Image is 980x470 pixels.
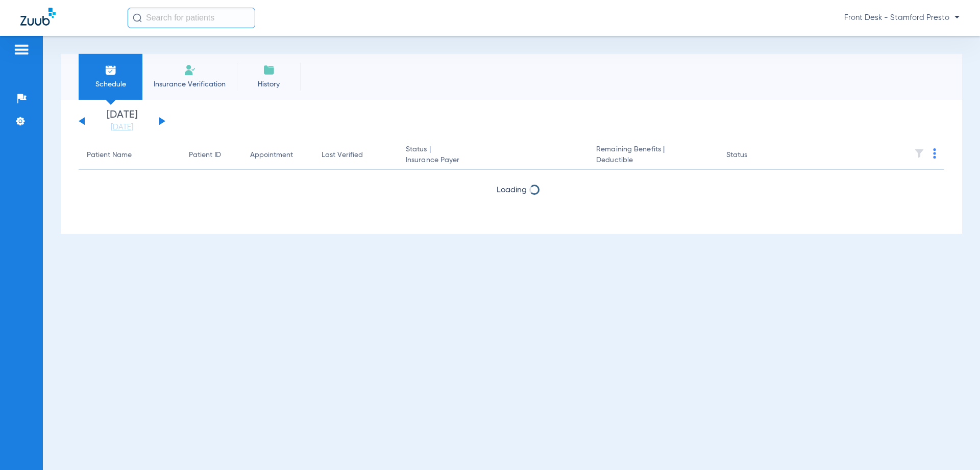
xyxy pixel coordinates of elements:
[150,79,229,89] span: Insurance Verification
[250,150,293,161] div: Appointment
[87,150,173,161] div: Patient Name
[244,79,293,89] span: History
[20,8,56,26] img: Zuub Logo
[718,141,787,170] th: Status
[588,141,718,170] th: Remaining Benefits |
[87,150,132,161] div: Patient Name
[91,122,153,132] a: [DATE]
[13,43,30,56] img: hamburger-icon
[844,13,960,23] span: Front Desk - Stamford Presto
[189,150,234,161] div: Patient ID
[105,64,117,76] img: Schedule
[322,150,363,161] div: Last Verified
[914,148,924,159] img: filter.svg
[398,141,588,170] th: Status |
[86,79,135,89] span: Schedule
[497,186,527,194] span: Loading
[263,64,275,76] img: History
[406,155,580,166] span: Insurance Payer
[933,148,936,159] img: group-dot-blue.svg
[596,155,709,166] span: Deductible
[128,8,255,28] input: Search for patients
[322,150,389,161] div: Last Verified
[133,13,142,23] img: Search Icon
[189,150,221,161] div: Patient ID
[250,150,305,161] div: Appointment
[184,64,196,76] img: Manual Insurance Verification
[91,110,153,132] li: [DATE]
